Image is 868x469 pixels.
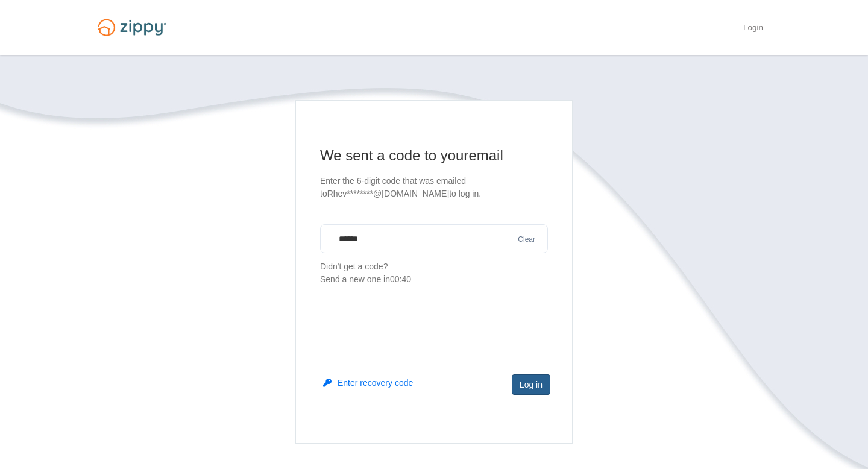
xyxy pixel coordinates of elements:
[514,234,539,245] button: Clear
[90,13,174,42] img: Logo
[320,273,548,286] div: Send a new one in 00:40
[320,260,548,286] p: Didn't get a code?
[512,374,550,395] button: Log in
[743,23,763,35] a: Login
[323,377,413,389] button: Enter recovery code
[320,146,548,165] h1: We sent a code to your email
[320,175,548,200] p: Enter the 6-digit code that was emailed to Rhev********@[DOMAIN_NAME] to log in.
